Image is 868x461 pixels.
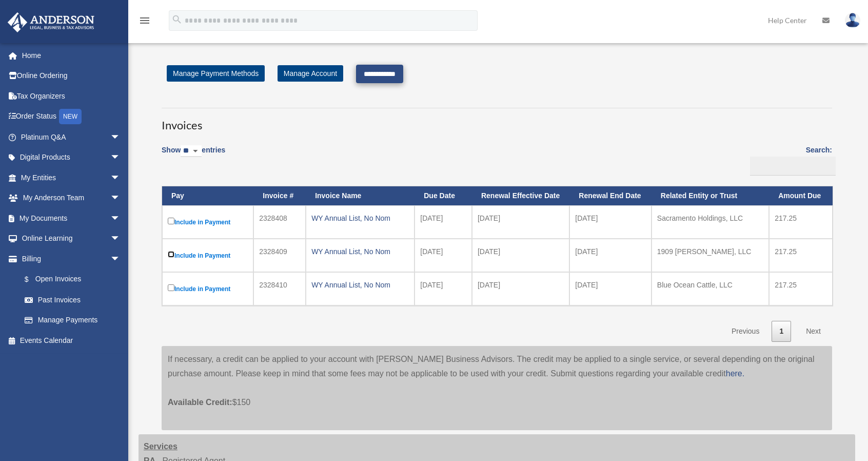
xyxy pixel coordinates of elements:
a: Platinum Q&Aarrow_drop_down [7,127,136,147]
td: 2328409 [253,239,306,272]
i: search [171,14,183,25]
div: If necessary, a credit can be applied to your account with [PERSON_NAME] Business Advisors. The c... [162,346,832,430]
a: Previous [724,321,767,342]
td: 217.25 [769,205,833,239]
a: Next [798,321,828,342]
th: Renewal Effective Date: activate to sort column ascending [472,186,569,205]
th: Invoice #: activate to sort column ascending [253,186,306,205]
td: 1909 [PERSON_NAME], LLC [652,239,769,272]
a: Manage Payments [14,310,131,331]
a: My Documentsarrow_drop_down [7,208,136,228]
td: 217.25 [769,272,833,305]
th: Amount Due: activate to sort column ascending [769,186,833,205]
select: Showentries [181,145,202,157]
div: WY Annual List, No Nom [311,244,409,259]
span: arrow_drop_down [110,167,131,188]
a: Home [7,45,136,66]
a: $Open Invoices [14,269,126,290]
p: $150 [168,381,826,410]
span: arrow_drop_down [110,127,131,148]
a: Online Ordering [7,66,136,86]
img: Anderson Advisors Platinum Portal [5,12,97,32]
td: [DATE] [415,205,472,239]
input: Include in Payment [168,218,174,224]
div: WY Annual List, No Nom [311,278,409,292]
div: WY Annual List, No Nom [311,211,409,225]
td: [DATE] [472,205,569,239]
a: Online Learningarrow_drop_down [7,228,136,249]
th: Due Date: activate to sort column ascending [415,186,472,205]
label: Show entries [162,144,225,167]
a: Billingarrow_drop_down [7,248,131,269]
label: Include in Payment [168,249,248,262]
a: Tax Organizers [7,86,136,106]
td: [DATE] [415,272,472,305]
td: [DATE] [569,239,652,272]
a: Manage Payment Methods [167,65,265,82]
input: Include in Payment [168,284,174,291]
td: Blue Ocean Cattle, LLC [652,272,769,305]
a: Order StatusNEW [7,106,136,127]
span: arrow_drop_down [110,248,131,270]
div: NEW [59,109,82,124]
strong: Services [144,442,177,451]
a: 1 [772,321,791,342]
td: [DATE] [472,272,569,305]
td: [DATE] [415,239,472,272]
a: Manage Account [278,65,343,82]
i: menu [139,14,151,27]
span: arrow_drop_down [110,208,131,229]
span: arrow_drop_down [110,188,131,209]
label: Include in Payment [168,282,248,295]
span: arrow_drop_down [110,147,131,168]
span: $ [30,273,35,286]
input: Include in Payment [168,251,174,258]
td: 2328408 [253,205,306,239]
a: My Anderson Teamarrow_drop_down [7,188,136,208]
th: Related Entity or Trust: activate to sort column ascending [652,186,769,205]
img: User Pic [845,13,860,28]
span: arrow_drop_down [110,228,131,249]
th: Invoice Name: activate to sort column ascending [306,186,415,205]
a: My Entitiesarrow_drop_down [7,167,136,188]
label: Include in Payment [168,216,248,228]
a: Digital Productsarrow_drop_down [7,147,136,168]
a: Events Calendar [7,330,136,351]
input: Search: [750,157,836,176]
th: Renewal End Date: activate to sort column ascending [569,186,652,205]
td: 217.25 [769,239,833,272]
label: Search: [746,144,832,176]
td: [DATE] [472,239,569,272]
h3: Invoices [162,108,832,133]
td: [DATE] [569,272,652,305]
td: 2328410 [253,272,306,305]
a: menu [139,18,151,27]
td: [DATE] [569,205,652,239]
a: here. [726,369,744,378]
a: Past Invoices [14,290,131,310]
th: Pay: activate to sort column descending [162,186,253,205]
td: Sacramento Holdings, LLC [652,205,769,239]
span: Available Credit: [168,398,232,407]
